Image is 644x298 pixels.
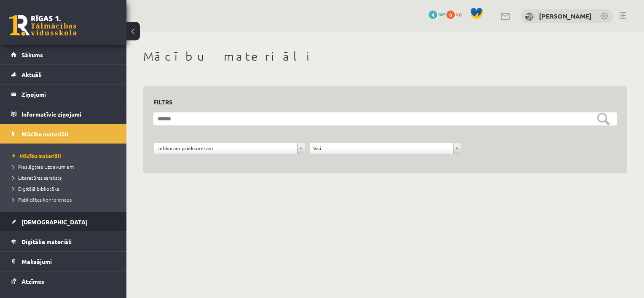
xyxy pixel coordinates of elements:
img: Kristīne Vītola [525,13,534,21]
legend: Maksājumi [21,252,116,271]
a: Mācību materiāli [11,124,116,144]
a: Digitālie materiāli [11,232,116,251]
span: Visi [313,143,450,154]
a: 0 xp [446,11,466,17]
span: mP [438,11,445,17]
a: 4 mP [429,11,445,17]
a: Jebkuram priekšmetam [154,143,305,154]
a: Atzīmes [11,271,116,291]
span: Mācību materiāli [21,130,68,138]
span: Jebkuram priekšmetam [157,143,294,154]
legend: Informatīvie ziņojumi [21,104,116,124]
span: Digitālā bibliotēka [13,185,59,192]
a: Publicētas konferences [13,196,118,203]
span: Sākums [21,51,43,59]
a: [DEMOGRAPHIC_DATA] [11,212,116,231]
h1: Mācību materiāli [143,49,627,64]
span: Publicētas konferences [13,196,72,203]
a: Ziņojumi [11,85,116,104]
a: Visi [310,143,461,154]
span: Digitālie materiāli [21,238,72,245]
span: Aktuāli [21,71,42,78]
a: Informatīvie ziņojumi [11,104,116,124]
a: Mācību materiāli [13,152,118,160]
a: [PERSON_NAME] [539,12,592,20]
a: Digitālā bibliotēka [13,185,118,192]
h3: Filtrs [153,96,607,108]
a: Pieslēgties Uzdevumiem [13,163,118,170]
span: Pieslēgties Uzdevumiem [13,163,74,170]
a: Rīgas 1. Tālmācības vidusskola [9,15,77,36]
a: Maksājumi [11,252,116,271]
span: Atzīmes [21,277,44,285]
span: 4 [429,11,437,19]
span: 0 [446,11,455,19]
span: xp [456,11,462,17]
a: Aktuāli [11,65,116,84]
a: Sākums [11,45,116,64]
span: Mācību materiāli [13,152,61,159]
legend: Ziņojumi [21,85,116,104]
span: [DEMOGRAPHIC_DATA] [21,218,88,226]
a: Literatūras saraksts [13,174,118,181]
span: Literatūras saraksts [13,174,62,181]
